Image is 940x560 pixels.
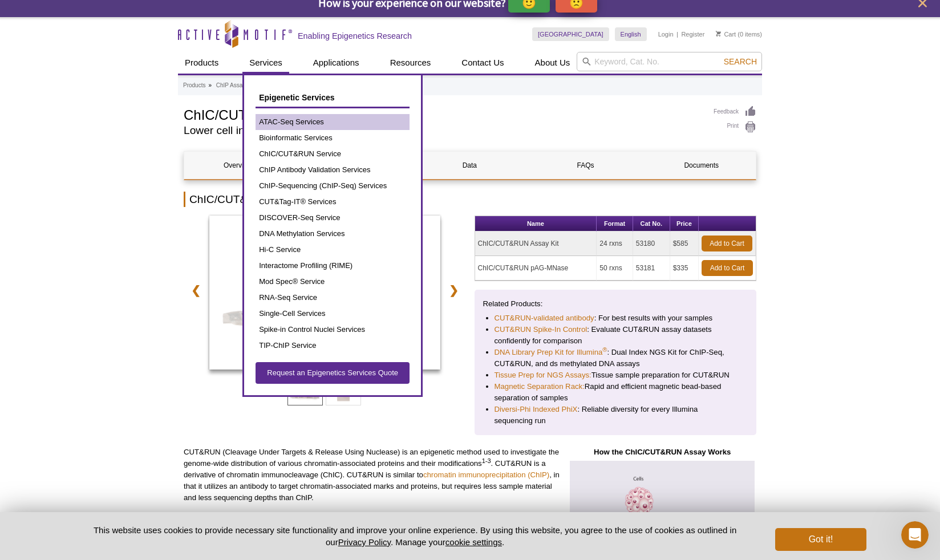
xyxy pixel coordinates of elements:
a: ChIP Antibody Validation Services [256,162,410,178]
a: Data [416,152,523,179]
a: DNA Methylation Services [256,226,410,242]
h2: Lower cell input than traditional ChIP [184,125,702,136]
a: Products [183,80,205,91]
h1: ChIC/CUT&RUN Assay Kit [184,105,702,123]
td: $585 [670,232,699,256]
a: DNA Library Prep Kit for Illumina® [495,347,607,358]
img: Your Cart [716,31,721,36]
a: Print [714,121,756,133]
input: Keyword, Cat. No. [577,52,762,71]
a: About Us [528,52,577,74]
td: $335 [670,256,699,281]
a: [GEOGRAPHIC_DATA] [532,27,609,41]
span: Search [724,57,757,66]
a: Interactome Profiling (RIME) [256,258,410,274]
th: Format [597,216,633,232]
a: Epigenetic Services [256,87,410,108]
a: Cart [716,30,736,38]
td: 24 rxns [597,232,633,256]
a: Single-Cell Services [256,306,410,322]
a: Register [681,30,704,38]
li: : Dual Index NGS Kit for ChIP-Seq, CUT&RUN, and ds methylated DNA assays [495,347,737,370]
a: Hi-C Service [256,242,410,258]
a: Mod Spec® Service [256,274,410,290]
a: Add to Cart [702,260,753,276]
li: : Reliable diversity for every Illumina sequencing run [495,404,737,427]
a: Products [178,52,225,74]
li: | [676,27,678,41]
a: ChIC/CUT&RUN Service [256,146,410,162]
li: : Evaluate CUT&RUN assay datasets confidently for comparison [495,324,737,347]
a: CUT&RUN-validated antibody [495,313,594,324]
sup: ® [602,346,607,353]
a: Magnetic Separation Rack: [495,381,585,392]
a: Spike-in Control Nuclei Services [256,322,410,338]
li: Rapid and efficient magnetic bead-based separation of samples [495,381,737,404]
a: Feedback [714,105,756,118]
a: ChIP Assays [216,80,249,91]
td: ChIC/CUT&RUN pAG-MNase [475,256,597,281]
span: ChIC/CUT&RUN Assay Kit [212,353,437,364]
a: FAQs [532,152,639,179]
h2: Enabling Epigenetics Research [298,31,412,41]
a: Services [242,52,289,74]
th: Name [475,216,597,232]
a: TIP-ChIP Service [256,338,410,354]
a: ChIC/CUT&RUN Assay Kit [209,216,440,373]
button: cookie settings [445,537,502,547]
a: English [615,27,647,41]
li: : For best results with your samples [495,313,737,324]
a: Privacy Policy [338,537,391,547]
td: 53181 [633,256,670,281]
a: Bioinformatic Services [256,130,410,146]
th: Price [670,216,699,232]
sup: 1-3 [482,457,491,464]
button: Search [720,56,760,67]
h2: ChIC/CUT&RUN Assay Kit Overview [184,192,756,207]
a: Request an Epigenetics Services Quote [256,362,410,384]
a: ❮ [184,277,208,303]
p: CUT&RUN (Cleavage Under Targets & Release Using Nuclease) is an epigenetic method used to investi... [184,447,560,504]
a: Login [658,30,674,38]
a: DISCOVER-Seq Service [256,210,410,226]
p: Related Products: [483,298,748,310]
strong: How the ChIC/CUT&RUN Assay Works [594,448,731,456]
a: CUT&Tag-IT® Services [256,194,410,210]
a: Add to Cart [702,236,752,251]
a: Overview [184,152,291,179]
a: Applications [306,52,366,74]
a: chromatin immunoprecipitation (ChIP) [423,470,549,479]
td: 53180 [633,232,670,256]
button: Got it! [775,528,866,551]
img: ChIC/CUT&RUN Assay Kit [209,216,440,370]
a: RNA-Seq Service [256,290,410,306]
iframe: Intercom live chat [901,521,929,549]
a: Contact Us [455,52,510,74]
a: Resources [383,52,438,74]
a: Tissue Prep for NGS Assays: [495,370,591,381]
td: 50 rxns [597,256,633,281]
a: ❯ [441,277,466,303]
th: Cat No. [633,216,670,232]
li: Tissue sample preparation for CUT&RUN [495,370,737,381]
td: ChIC/CUT&RUN Assay Kit [475,232,597,256]
span: Epigenetic Services [259,93,334,102]
a: Diversi-Phi Indexed PhiX [495,404,578,415]
li: » [208,82,212,88]
a: ATAC-Seq Services [256,114,410,130]
a: Documents [648,152,755,179]
a: CUT&RUN Spike-In Control [495,324,587,335]
li: (0 items) [716,27,762,41]
p: This website uses cookies to provide necessary site functionality and improve your online experie... [74,524,756,548]
a: ChIP-Sequencing (ChIP-Seq) Services [256,178,410,194]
